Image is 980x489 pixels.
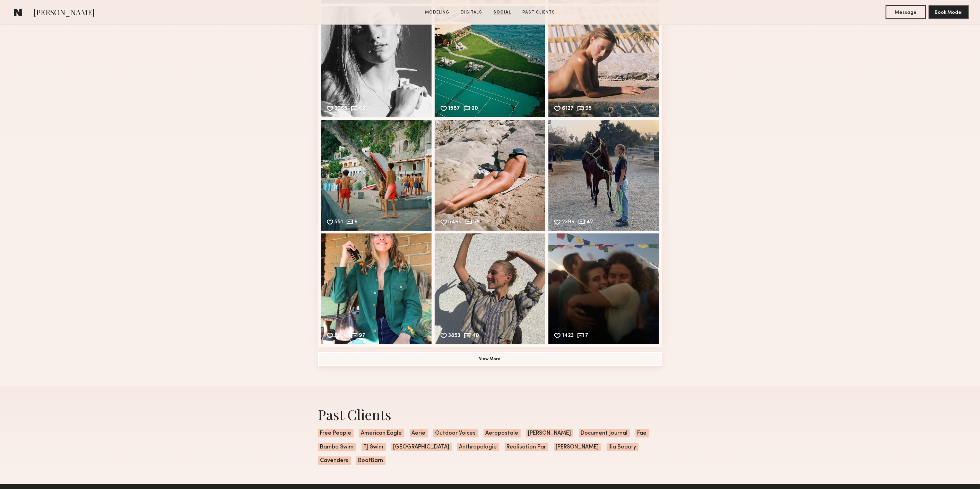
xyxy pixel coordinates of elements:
[586,333,589,339] div: 7
[318,443,356,451] span: Bamba Swim
[359,333,366,339] div: 97
[362,443,386,451] span: TJ Swim
[335,220,343,226] div: 551
[474,220,480,226] div: 58
[554,443,601,451] span: [PERSON_NAME]
[472,106,478,112] div: 20
[635,429,649,437] span: Fae
[422,9,452,16] a: Modeling
[607,443,639,451] span: Ilia Beauty
[355,220,358,226] div: 6
[562,106,574,112] div: 6127
[335,106,348,112] div: 3965
[359,429,404,437] span: American Eagle
[929,9,969,15] a: Book Model
[886,5,926,19] button: Message
[318,405,662,424] div: Past Clients
[457,443,499,451] span: Anthropologie
[587,220,593,226] div: 42
[391,443,452,451] span: [GEOGRAPHIC_DATA]
[520,9,558,16] a: Past Clients
[34,7,95,19] span: [PERSON_NAME]
[491,9,514,16] a: Social
[586,106,592,112] div: 95
[335,333,348,339] div: 5030
[449,333,461,339] div: 3853
[472,333,479,339] div: 40
[318,456,351,465] span: Cavenders
[484,429,521,437] span: Aeropostale
[433,429,478,437] span: Outdoor Voices
[318,352,662,366] button: View More
[318,429,354,437] span: Free People
[359,106,366,112] div: 62
[449,106,460,112] div: 1587
[449,220,462,226] div: 5465
[562,333,574,339] div: 1423
[579,429,630,437] span: Document Journal
[410,429,428,437] span: Aerie
[929,5,969,19] button: Book Model
[505,443,548,451] span: Realisation Par
[356,456,385,465] span: BootBarn
[526,429,573,437] span: [PERSON_NAME]
[562,220,575,226] div: 2399
[458,9,485,16] a: Digitals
